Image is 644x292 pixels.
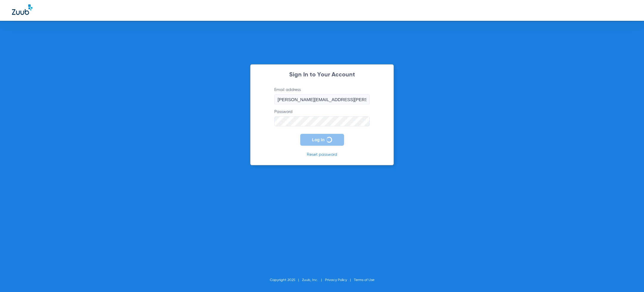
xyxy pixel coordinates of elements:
[274,94,370,104] input: Email address
[354,278,374,282] a: Terms of Use
[274,116,370,126] input: Password
[12,4,32,15] img: Zuub Logo
[302,277,325,283] li: Zuub, Inc.
[274,87,370,104] label: Email address
[300,134,344,146] button: Log In
[265,72,379,78] h2: Sign In to Your Account
[274,109,370,126] label: Password
[270,277,302,283] li: Copyright 2025
[312,137,325,142] span: Log In
[325,278,347,282] a: Privacy Policy
[307,153,337,157] a: Reset password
